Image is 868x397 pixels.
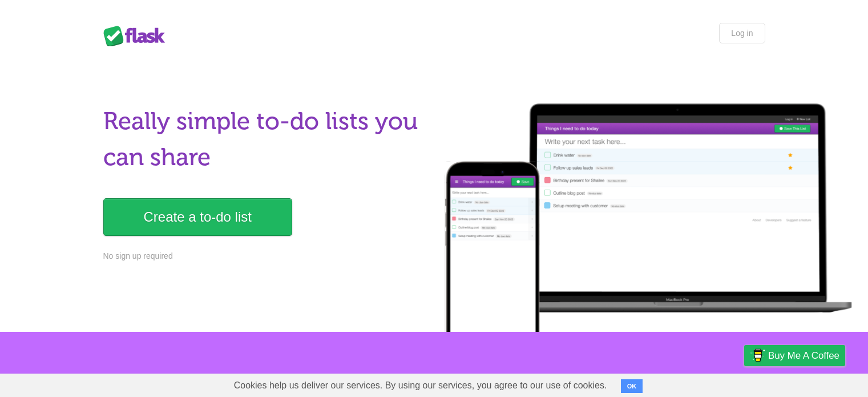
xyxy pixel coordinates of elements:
[719,23,765,43] a: Log in
[103,26,172,46] div: Flask Lists
[768,346,839,366] span: Buy me a coffee
[103,103,427,175] h1: Really simple to-do lists you can share
[621,379,643,393] button: OK
[223,374,619,397] span: Cookies help us deliver our services. By using our services, you agree to our use of cookies.
[103,198,292,236] a: Create a to-do list
[750,346,765,365] img: Buy me a coffee
[103,250,427,262] p: No sign up required
[744,345,845,366] a: Buy me a coffee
